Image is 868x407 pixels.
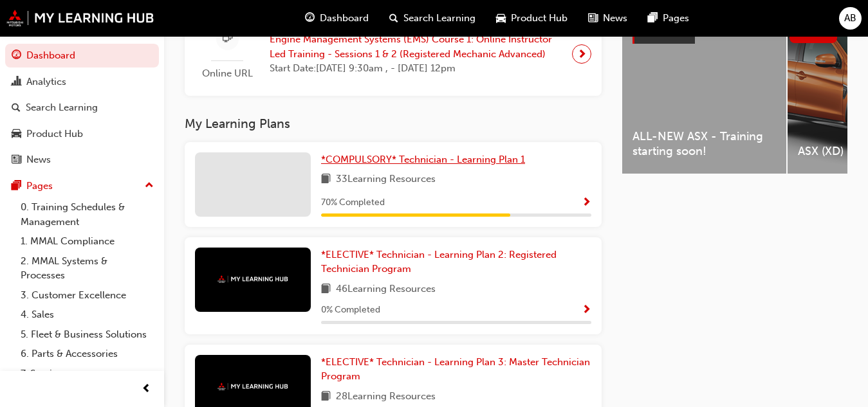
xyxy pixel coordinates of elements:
[844,11,856,26] span: AB
[582,197,591,209] span: Show Progress
[582,302,591,318] button: Show Progress
[496,10,506,26] span: car-icon
[321,248,591,276] a: *ELECTIVE* Technician - Learning Plan 2: Registered Technician Program
[321,154,525,165] span: *COMPULSORY* Technician - Learning Plan 1
[336,172,436,188] span: 33 Learning Resources
[582,305,591,316] span: Show Progress
[648,10,658,26] span: pages-icon
[5,96,159,120] a: Search Learning
[185,116,602,131] h3: My Learning Plans
[5,148,159,172] a: News
[321,389,331,405] span: book-icon
[321,152,530,167] a: *COMPULSORY* Technician - Learning Plan 1
[379,5,486,32] a: search-iconSearch Learning
[15,325,159,345] a: 5. Fleet & Business Solutions
[839,7,862,30] button: AB
[5,70,159,94] a: Analytics
[26,179,53,194] div: Pages
[12,181,21,192] span: pages-icon
[5,174,159,198] button: Pages
[195,23,591,86] a: Online URLEngine Management Systems (EMS) Course 1: Online Instructor Led Training - Sessions 1 &...
[389,10,398,26] span: search-icon
[26,127,83,141] div: Product Hub
[321,355,591,384] a: *ELECTIVE* Technician - Learning Plan 3: Master Technician Program
[321,172,331,188] span: book-icon
[578,5,638,32] a: news-iconNews
[638,5,699,32] a: pages-iconPages
[15,197,159,231] a: 0. Training Schedules & Management
[15,231,159,251] a: 1. MMAL Compliance
[588,10,598,26] span: news-icon
[26,100,98,115] div: Search Learning
[12,129,21,140] span: car-icon
[12,50,21,62] span: guage-icon
[622,13,786,174] a: ALL-NEW ASX - Training starting soon!
[15,344,159,364] a: 6. Parts & Accessories
[336,282,436,298] span: 46 Learning Resources
[321,249,557,275] span: *ELECTIVE* Technician - Learning Plan 2: Registered Technician Program
[582,195,591,211] button: Show Progress
[305,10,315,26] span: guage-icon
[486,5,578,32] a: car-iconProduct Hub
[26,152,51,167] div: News
[5,44,159,68] a: Dashboard
[6,10,154,26] img: mmal
[321,282,331,298] span: book-icon
[12,154,21,166] span: news-icon
[142,381,151,397] span: prev-icon
[321,303,380,318] span: 0 % Completed
[511,11,568,26] span: Product Hub
[26,75,66,89] div: Analytics
[403,11,476,26] span: Search Learning
[15,305,159,325] a: 4. Sales
[321,356,590,383] span: *ELECTIVE* Technician - Learning Plan 3: Master Technician Program
[5,41,159,174] button: DashboardAnalyticsSearch LearningProduct HubNews
[577,45,587,63] span: next-icon
[12,102,21,114] span: search-icon
[336,389,436,405] span: 28 Learning Resources
[217,383,288,391] img: mmal
[603,11,627,26] span: News
[15,251,159,285] a: 2. MMAL Systems & Processes
[12,77,21,88] span: chart-icon
[633,129,776,158] span: ALL-NEW ASX - Training starting soon!
[223,31,232,47] span: sessionType_ONLINE_URL-icon
[195,66,259,81] span: Online URL
[321,195,385,210] span: 70 % Completed
[145,177,154,194] span: up-icon
[5,122,159,146] a: Product Hub
[320,11,369,26] span: Dashboard
[295,5,379,32] a: guage-iconDashboard
[270,61,562,76] span: Start Date: [DATE] 9:30am , - [DATE] 12pm
[663,11,689,26] span: Pages
[270,32,562,61] span: Engine Management Systems (EMS) Course 1: Online Instructor Led Training - Sessions 1 & 2 (Regist...
[217,275,288,284] img: mmal
[15,285,159,305] a: 3. Customer Excellence
[15,364,159,384] a: 7. Service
